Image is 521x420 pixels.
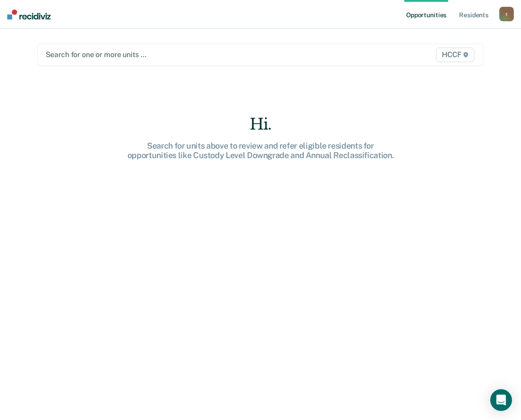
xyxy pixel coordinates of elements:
[116,141,405,160] div: Search for units above to review and refer eligible residents for opportunities like Custody Leve...
[7,10,51,19] img: Recidiviz
[116,115,405,134] div: Hi.
[499,7,514,21] button: t
[436,48,474,62] span: HCCF
[490,389,512,411] div: Open Intercom Messenger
